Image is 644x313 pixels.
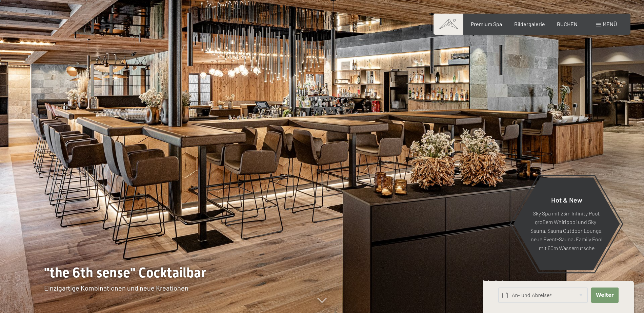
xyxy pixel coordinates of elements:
span: Schnellanfrage [483,279,512,284]
button: Weiter [591,288,619,303]
a: Premium Spa [471,21,502,27]
span: Weiter [596,292,613,299]
p: Sky Spa mit 23m Infinity Pool, großem Whirlpool und Sky-Sauna, Sauna Outdoor Lounge, neue Event-S... [530,209,603,252]
a: Hot & New Sky Spa mit 23m Infinity Pool, großem Whirlpool und Sky-Sauna, Sauna Outdoor Lounge, ne... [513,177,620,271]
span: Menü [603,21,617,27]
span: Hot & New [551,195,582,204]
a: Bildergalerie [514,21,545,27]
a: BUCHEN [557,21,578,27]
